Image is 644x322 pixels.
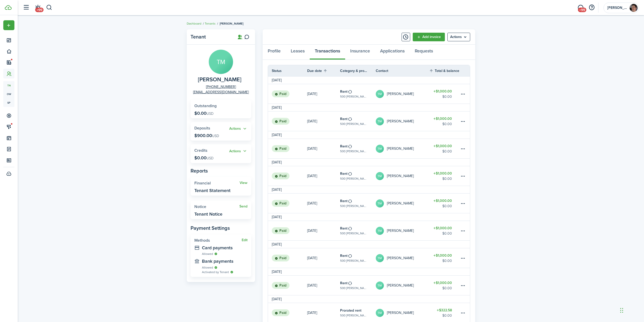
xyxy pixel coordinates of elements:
[209,50,233,74] avatar-text: TM
[229,126,247,132] button: Open menu
[268,105,285,110] td: [DATE]
[429,221,460,240] a: $1,000.00$0.00
[340,286,368,290] table-subtitle: 500 [PERSON_NAME]
[413,33,445,41] a: Add invoice
[202,259,247,264] widget-stats-description: Bank payments
[340,122,368,126] table-subtitle: 500 [PERSON_NAME]
[268,221,307,240] a: Paid
[340,226,347,231] table-info-title: Rent
[229,148,247,154] button: Open menu
[194,188,231,193] widget-stats-description: Tenant Statement
[376,276,429,295] a: TM[PERSON_NAME]
[307,111,340,131] a: [DATE]
[387,283,414,288] table-profile-info-text: [PERSON_NAME]
[376,199,384,207] avatar-text: TM
[387,92,414,96] table-profile-info-text: [PERSON_NAME]
[340,258,368,263] table-subtitle: 500 [PERSON_NAME]
[442,258,452,263] table-amount-description: $0.00
[619,298,644,322] iframe: Chat Widget
[376,117,384,125] avatar-text: TM
[307,228,317,233] p: [DATE]
[194,103,217,109] span: Outstanding
[387,201,414,205] table-profile-info-text: [PERSON_NAME]
[268,269,285,274] td: [DATE]
[340,149,368,154] table-subtitle: 500 [PERSON_NAME]
[242,238,247,242] button: Edit
[429,68,460,74] th: Sort
[5,5,12,10] img: TenantCloud
[272,90,289,98] status: Paid
[229,126,247,132] button: Actions
[340,68,376,73] th: Category & property
[429,276,460,295] a: $1,000.00$0.00
[307,166,340,186] a: [DATE]
[268,248,307,268] a: Paid
[268,139,307,158] a: Paid
[375,45,410,60] a: Applications
[268,194,307,213] a: Paid
[433,116,452,121] table-amount-title: $1,000.00
[193,89,249,95] a: [EMAIL_ADDRESS][DOMAIN_NAME]
[307,310,317,315] p: [DATE]
[268,160,285,165] td: [DATE]
[187,21,201,26] a: Dashboard
[442,176,452,181] table-amount-description: $0.00
[198,77,241,83] span: Timothy Myers
[429,166,460,186] a: $1,000.00$0.00
[191,34,231,40] panel-main-title: Tenant
[268,242,285,247] td: [DATE]
[268,68,307,73] th: Status
[268,276,307,295] a: Paid
[307,276,340,295] a: [DATE]
[272,118,289,125] status: Paid
[194,181,240,185] widget-stats-title: Financial
[578,8,586,12] span: +99
[340,144,347,149] table-info-title: Rent
[376,194,429,213] a: TM[PERSON_NAME]
[307,139,340,158] a: [DATE]
[376,309,384,317] avatar-text: TM
[437,308,452,313] table-amount-title: $322.58
[272,309,289,316] status: Paid
[307,255,317,261] p: [DATE]
[433,198,452,203] table-amount-title: $1,000.00
[340,116,347,122] table-info-title: Rent
[272,255,289,262] status: Paid
[263,45,286,60] a: Profile
[340,166,376,186] a: Rent500 [PERSON_NAME]
[387,119,414,123] table-profile-info-text: [PERSON_NAME]
[442,313,452,318] table-amount-description: $0.00
[272,173,289,180] status: Paid
[340,176,368,181] table-subtitle: 500 [PERSON_NAME]
[206,84,236,89] a: [PHONE_NUMBER]
[376,254,384,262] avatar-text: TM
[191,224,251,232] panel-main-subtitle: Payment Settings
[307,248,340,268] a: [DATE]
[433,89,452,94] table-amount-title: $1,000.00
[433,143,452,149] table-amount-title: $1,000.00
[307,221,340,240] a: [DATE]
[433,253,452,258] table-amount-title: $1,000.00
[205,21,216,26] a: Tenants
[3,81,14,90] a: tn
[272,145,289,152] status: Paid
[433,171,452,176] table-amount-title: $1,000.00
[307,194,340,213] a: [DATE]
[376,166,429,186] a: TM[PERSON_NAME]
[268,296,285,302] td: [DATE]
[607,6,628,10] span: Andy
[340,89,347,94] table-info-title: Rent
[206,111,214,116] span: USD
[239,204,247,209] a: Send
[387,229,414,233] table-profile-info-text: [PERSON_NAME]
[442,149,452,154] table-amount-description: $0.00
[194,204,239,209] widget-stats-title: Notice
[268,214,285,220] td: [DATE]
[442,231,452,236] table-amount-description: $0.00
[3,90,14,98] span: ow
[376,227,384,235] avatar-text: TM
[307,146,317,151] p: [DATE]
